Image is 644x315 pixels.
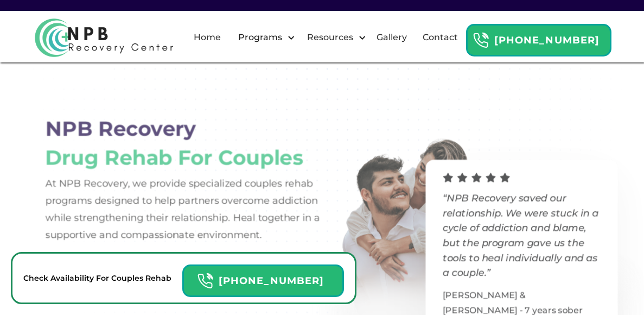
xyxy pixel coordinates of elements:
strong: [PHONE_NUMBER] [219,275,324,287]
strong: [PHONE_NUMBER] [494,34,600,46]
a: Header Calendar Icons[PHONE_NUMBER] [46,249,205,286]
a: Contact [416,20,464,55]
p: Check Availability For Couples Rehab [23,272,171,285]
div: Resources [298,20,369,55]
a: Gallery [370,20,413,55]
h1: NPB Recovery [46,117,196,141]
div: Programs [229,20,298,55]
a: Header Calendar Icons[PHONE_NUMBER] [466,18,611,56]
a: Home [187,20,227,55]
h1: Drug Rehab For Couples [45,146,303,169]
a: Header Calendar Icons[PHONE_NUMBER] [182,259,344,297]
img: Header Calendar Icons [473,32,489,49]
p: “NPB Recovery saved our relationship. We were stuck in a cycle of addiction and blame, but the pr... [443,190,601,280]
div: Resources [304,31,356,44]
p: At NPB Recovery, we provide specialized couples rehab programs designed to help partners overcome... [46,175,331,243]
img: Header Calendar Icons [197,273,213,289]
div: Programs [235,31,285,44]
